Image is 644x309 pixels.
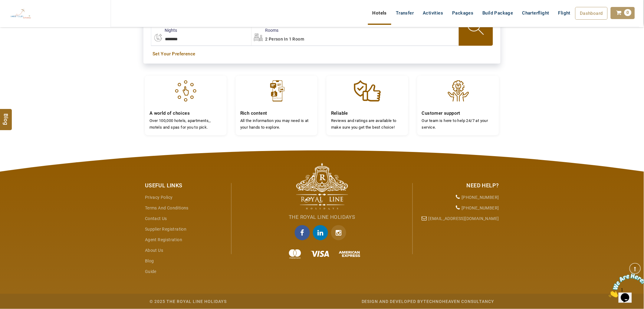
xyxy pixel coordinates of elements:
a: guide [145,269,156,274]
span: Charterflight [522,10,549,16]
img: Chat attention grabber [2,2,40,26]
h4: Customer support [422,110,494,116]
li: [PHONE_NUMBER] [417,203,499,213]
a: Hotels [368,7,391,19]
h4: Reliable [331,110,404,116]
p: All the information you may need is at your hands to explore. [240,117,313,130]
a: Set Your Preference [153,51,491,57]
a: Terms and Conditions [145,205,189,210]
div: © 2025 The Royal Line Holidays [149,298,227,304]
p: Reviews and ratings are available to make sure you get the best choice! [331,117,404,130]
div: Need Help? [417,182,499,189]
a: [EMAIL_ADDRESS][DOMAIN_NAME] [429,216,499,221]
a: Charterflight [518,7,554,19]
a: Blog [145,258,154,263]
a: Contact Us [145,216,167,221]
a: Packages [448,7,478,19]
a: 0 [611,7,635,19]
a: Activities [419,7,448,19]
span: Dashboard [580,11,603,16]
a: linkedin [313,225,331,240]
span: Flight [558,10,570,16]
span: 1 [2,2,5,8]
span: Blog [2,114,10,119]
a: Technoheaven Consultancy [424,299,494,304]
h4: A world of choices [149,110,222,116]
p: Over 100,000 hotels, apartments,, motels and spas for you to pick. [149,117,222,130]
h4: Rich content [240,110,313,116]
span: 0 [624,9,632,16]
li: [PHONE_NUMBER] [417,192,499,203]
iframe: chat widget [606,271,644,300]
a: Build Package [478,7,518,19]
img: The Royal Line Holidays [296,163,348,210]
a: Privacy Policy [145,195,173,200]
a: Agent Registration [145,237,182,242]
a: Supplier Registration [145,227,186,232]
a: facebook [295,225,313,240]
div: Useful Links [145,182,227,189]
a: Instagram [331,225,349,240]
a: Transfer [391,7,418,19]
a: About Us [145,248,163,253]
span: The Royal Line Holidays [289,214,355,220]
img: The Royal Line Holidays [5,2,37,25]
div: Design and Developed by [268,298,494,304]
p: Our team is here to help 24/7 at your service. [422,117,494,130]
a: Flight [554,7,575,13]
